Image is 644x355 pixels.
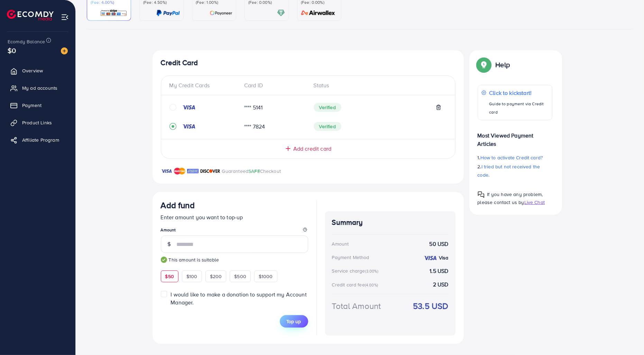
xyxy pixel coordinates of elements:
[61,47,68,54] img: image
[161,59,456,67] h4: Credit Card
[169,104,176,111] svg: circle
[100,9,127,17] img: card
[169,123,176,130] svg: record circle
[287,318,301,325] span: Top up
[5,133,70,147] a: Affiliate Program
[156,9,180,17] img: card
[161,256,308,263] small: This amount is suitable
[234,273,246,280] span: $500
[430,267,448,275] strong: 1.5 USD
[332,218,449,227] h4: Summary
[187,167,199,175] img: brand
[308,81,447,89] div: Status
[489,89,548,97] p: Click to kickstart!
[332,267,380,274] div: Service charge
[478,59,490,71] img: Popup guide
[489,100,548,116] p: Guide to payment via Credit card
[182,124,196,129] img: credit
[22,67,43,74] span: Overview
[5,81,70,95] a: My ad accounts
[478,126,552,148] p: Most Viewed Payment Articles
[496,61,510,69] p: Help
[22,85,57,91] span: My ad accounts
[210,9,232,17] img: card
[332,254,369,261] div: Payment Method
[161,167,172,175] img: brand
[161,257,167,263] img: guide
[5,98,70,112] a: Payment
[365,268,378,274] small: (3.00%)
[186,273,197,280] span: $100
[259,273,273,280] span: $1000
[430,240,449,248] strong: 50 USD
[524,199,545,206] span: Live Chat
[293,145,331,153] span: Add credit card
[478,153,552,162] p: 1.
[615,324,639,350] iframe: Chat
[61,13,69,21] img: menu
[165,273,174,280] span: $50
[210,273,222,280] span: $200
[200,167,220,175] img: brand
[22,102,42,109] span: Payment
[161,200,195,210] h3: Add fund
[174,167,185,175] img: brand
[277,9,285,17] img: card
[332,240,349,247] div: Amount
[439,254,449,261] strong: Visa
[280,315,308,328] button: Top up
[423,255,437,261] img: credit
[478,191,485,198] img: Popup guide
[478,191,543,206] span: If you have any problem, please contact us by
[22,136,59,143] span: Affiliate Program
[478,162,552,179] p: 2.
[332,281,380,288] div: Credit card fee
[239,81,308,89] div: Card ID
[182,105,196,110] img: credit
[299,9,338,17] img: card
[314,122,341,131] span: Verified
[480,154,543,161] span: How to activate Credit card?
[248,168,260,175] span: SAFE
[171,291,306,306] span: I would like to make a donation to support my Account Manager.
[7,10,54,20] img: logo
[332,300,381,312] div: Total Amount
[478,163,540,178] span: I tried but not received the code.
[5,116,70,130] a: Product Links
[222,167,281,175] p: Guaranteed Checkout
[5,64,70,78] a: Overview
[413,300,448,312] strong: 53.5 USD
[169,81,239,89] div: My Credit Cards
[314,103,341,112] span: Verified
[8,45,16,55] span: $0
[161,213,308,221] p: Enter amount you want to top-up
[365,282,378,288] small: (4.00%)
[161,227,308,236] legend: Amount
[8,38,45,45] span: Ecomdy Balance
[22,119,52,126] span: Product Links
[433,281,449,289] strong: 2 USD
